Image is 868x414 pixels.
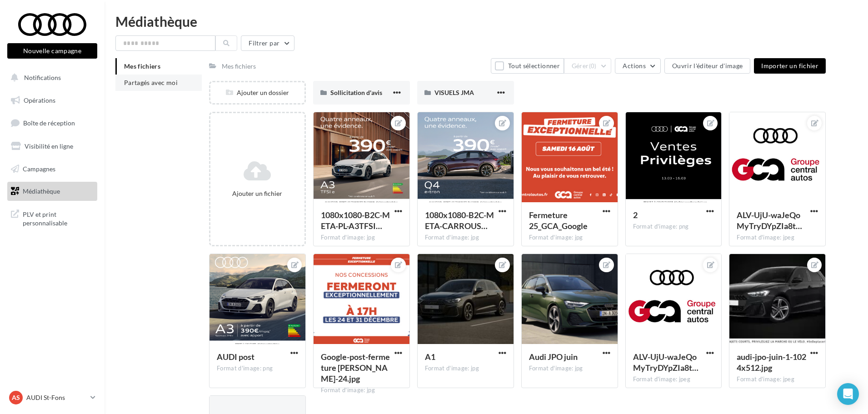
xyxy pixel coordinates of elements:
span: A1 [425,352,435,362]
span: ALV-UjU-waJeQoMyTryDYpZIa8tGZCGazk_kpMhgMPZyTfu0CfByvu4n [633,352,698,373]
span: (0) [589,62,597,70]
a: Campagnes [5,160,99,179]
span: 1080x1080-B2C-META-PL-A3TFSIe-LOM3 [321,210,390,231]
span: Mes fichiers [124,62,160,70]
a: AS AUDI St-Fons [7,389,97,406]
div: Médiathèque [115,15,857,28]
div: Format d'image: jpg [425,234,506,242]
span: 1080x1080-B2C-META-CARROUSEL-Q4e-tron-01-V1-LOM3_TRANSPORTS [425,210,494,231]
a: Boîte de réception [5,113,99,133]
button: Filtrer par [241,35,294,51]
span: Opérations [24,96,55,104]
span: Visibilité en ligne [25,142,73,150]
span: audi-jpo-juin-1-1024x512.jpg [737,352,806,373]
div: Format d'image: jpg [425,364,506,373]
span: Audi JPO juin [529,352,578,362]
button: Ouvrir l'éditeur d'image [664,58,750,74]
button: Actions [615,58,660,74]
span: Campagnes [23,165,55,172]
button: Notifications [5,68,95,87]
span: Boîte de réception [23,119,75,127]
span: Fermeture 25_GCA_Google [529,210,588,231]
span: PLV et print personnalisable [23,208,94,228]
p: AUDI St-Fons [26,393,87,402]
div: Format d'image: png [633,223,714,231]
a: Opérations [5,91,99,110]
span: Sollicitation d'avis [330,89,382,96]
span: VISUELS JMA [434,89,474,96]
div: Format d'image: png [217,364,298,373]
span: Importer un fichier [761,62,818,70]
a: Médiathèque [5,182,99,201]
button: Tout sélectionner [491,58,564,74]
span: Actions [623,62,645,70]
div: Mes fichiers [222,62,256,71]
div: Ajouter un fichier [214,189,301,198]
div: Format d'image: jpeg [633,375,714,384]
a: Visibilité en ligne [5,137,99,156]
div: Format d'image: jpg [529,364,610,373]
span: 2 [633,210,638,220]
div: Open Intercom Messenger [837,383,859,405]
div: Format d'image: jpeg [737,234,818,242]
span: AUDI post [217,352,254,362]
button: Importer un fichier [754,58,826,74]
button: Nouvelle campagne [7,43,97,59]
div: Format d'image: jpeg [737,375,818,384]
span: Notifications [24,74,61,81]
span: Google-post-fermeture noel-24.jpg [321,352,390,384]
span: ALV-UjU-waJeQoMyTryDYpZIa8tGZCGazk_kpMhgMPZyTfu0CfByvu4n [737,210,802,231]
div: Format d'image: jpg [321,386,402,394]
span: Médiathèque [23,187,60,195]
span: Partagés avec moi [124,79,178,86]
a: PLV et print personnalisable [5,205,99,231]
button: Gérer(0) [564,58,612,74]
div: Ajouter un dossier [210,88,304,97]
span: AS [12,393,20,402]
div: Format d'image: jpg [529,234,610,242]
div: Format d'image: jpg [321,234,402,242]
